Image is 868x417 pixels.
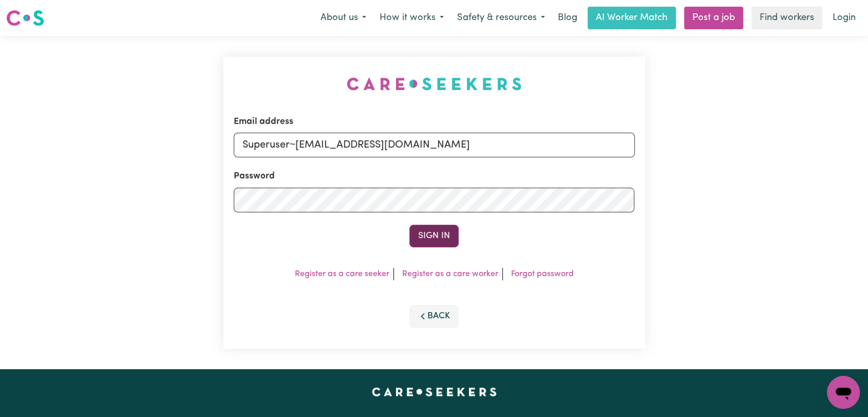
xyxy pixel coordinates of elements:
img: Careseekers logo [6,9,44,27]
button: Safety & resources [450,7,552,29]
a: Find workers [751,7,822,29]
a: Register as a care worker [402,270,498,278]
label: Email address [234,115,293,129]
label: Password [234,170,275,183]
button: Sign In [409,225,459,247]
iframe: Button to launch messaging window [827,376,860,409]
a: Register as a care seeker [295,270,389,278]
a: Login [826,7,862,29]
a: Careseekers logo [6,6,44,30]
a: Post a job [684,7,743,29]
a: Forgot password [511,270,574,278]
button: About us [314,7,373,29]
button: Back [409,305,459,328]
a: Blog [552,7,583,29]
button: How it works [373,7,450,29]
a: Careseekers home page [372,388,497,396]
input: Email address [234,133,635,157]
a: AI Worker Match [588,7,676,29]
